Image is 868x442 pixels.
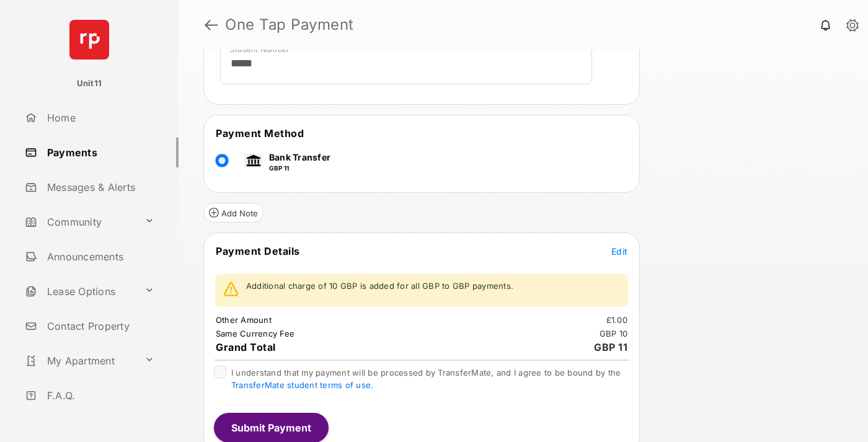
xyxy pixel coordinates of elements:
a: My Apartment [20,346,139,376]
a: Announcements [20,242,179,272]
a: TransferMate student terms of use. [231,380,373,390]
span: GBP 11 [594,341,627,353]
button: Add Note [203,203,263,223]
a: Community [20,207,139,237]
span: Edit [611,246,627,257]
a: Home [20,103,179,133]
strong: One Tap Payment [225,17,354,32]
td: Same Currency Fee [215,328,295,339]
span: Payment Details [216,245,300,257]
a: Lease Options [20,276,139,306]
a: F.A.Q. [20,381,179,410]
td: £1.00 [606,314,628,325]
p: Additional charge of 10 GBP is added for all GBP to GBP payments. [246,280,513,293]
a: Contact Property [20,311,179,341]
a: Messages & Alerts [20,172,179,202]
img: svg+xml;base64,PHN2ZyB4bWxucz0iaHR0cDovL3d3dy53My5vcmcvMjAwMC9zdmciIHdpZHRoPSI2NCIgaGVpZ2h0PSI2NC... [69,20,109,60]
p: Bank Transfer [269,151,330,164]
img: bank.png [244,154,263,167]
td: Other Amount [215,314,272,325]
td: GBP 10 [599,328,629,339]
span: I understand that my payment will be processed by TransferMate, and I agree to be bound by the [231,368,621,390]
p: GBP 11 [269,164,330,173]
p: Unit11 [77,77,102,90]
button: Edit [611,245,627,257]
a: Payments [20,138,179,167]
span: Payment Method [216,127,304,139]
span: Grand Total [216,341,276,353]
